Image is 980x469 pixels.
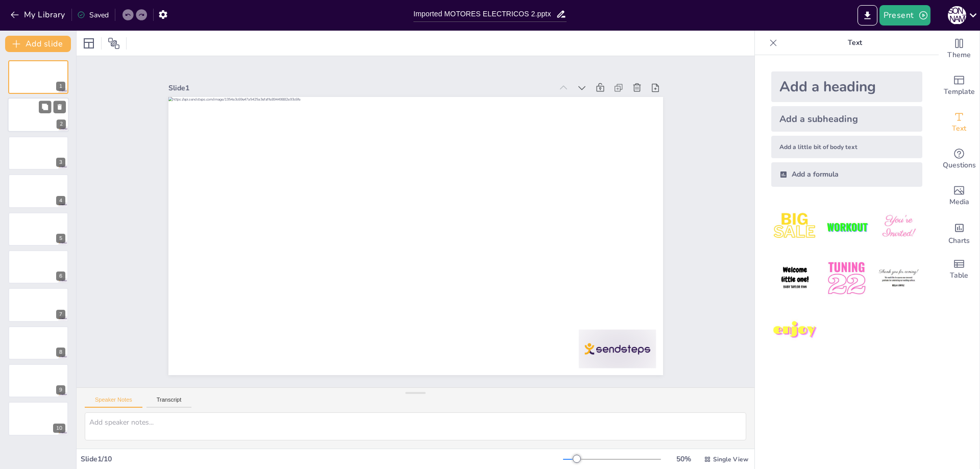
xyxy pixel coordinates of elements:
div: Change the overall theme [939,31,979,67]
div: 1 [8,60,68,94]
img: 6.jpeg [875,255,922,302]
button: Speaker Notes [85,397,142,408]
div: 5 [8,212,68,246]
span: Template [944,86,975,97]
img: 1.jpeg [771,203,819,251]
img: 5.jpeg [823,255,870,302]
div: 9 [8,364,68,398]
div: 4 [56,196,65,205]
button: Transcript [146,397,192,408]
img: 4.jpeg [771,255,819,302]
div: Get real-time input from your audience [939,141,979,178]
div: 5 [56,234,65,243]
div: 1 [56,82,65,91]
div: [PERSON_NAME] [948,6,966,24]
span: Table [950,270,968,281]
div: 8 [8,326,68,360]
div: 6 [8,250,68,284]
div: 50 % [671,454,696,464]
p: Text [781,31,928,55]
div: Layout [81,35,97,52]
div: Add a formula [771,162,922,187]
div: Add a subheading [771,106,922,132]
button: Delete Slide [54,101,66,113]
span: Media [949,196,969,208]
div: 6 [56,271,65,281]
div: Saved [77,10,109,20]
div: Add images, graphics, shapes or video [939,178,979,214]
span: Text [952,123,966,134]
span: Questions [943,160,976,171]
img: 3.jpeg [875,203,922,251]
span: Position [108,37,120,50]
div: 8 [56,348,65,357]
div: Add a heading [771,71,922,102]
div: Add a little bit of body text [771,136,922,158]
div: 4 [8,174,68,208]
div: Add a table [939,251,979,288]
span: Charts [948,235,970,246]
button: Present [879,5,930,26]
div: 2 [8,98,69,133]
span: Single View [713,455,748,463]
div: 3 [8,136,68,170]
div: 10 [53,424,65,433]
button: Duplicate Slide [39,101,51,113]
img: 7.jpeg [771,307,819,354]
div: Add charts and graphs [939,214,979,251]
div: Slide 1 / 10 [81,454,563,464]
div: Add text boxes [939,104,979,141]
input: Insert title [413,7,556,21]
img: 2.jpeg [823,203,870,251]
button: [PERSON_NAME] [948,5,966,26]
div: 3 [56,158,65,167]
button: Add slide [5,36,71,52]
div: 10 [8,402,68,435]
div: 7 [8,288,68,322]
span: Theme [947,50,971,61]
div: 9 [56,385,65,394]
div: 7 [56,310,65,319]
div: Add ready made slides [939,67,979,104]
button: My Library [8,7,69,23]
div: 2 [57,120,66,129]
button: Export to PowerPoint [857,5,877,26]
